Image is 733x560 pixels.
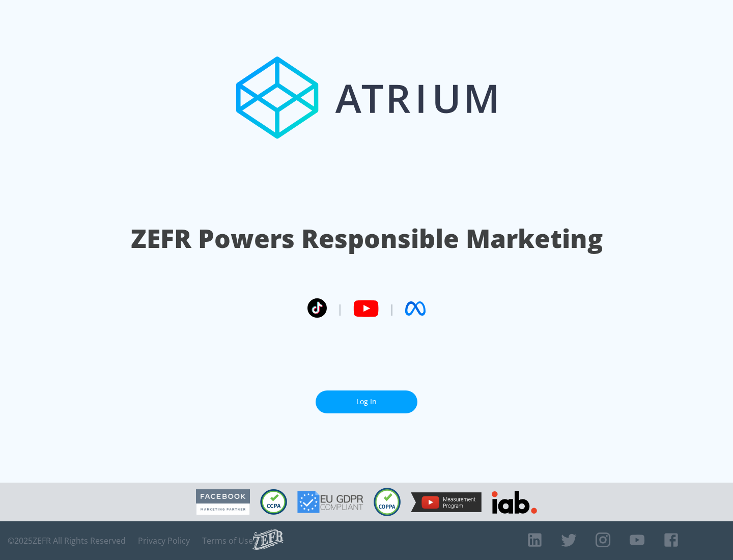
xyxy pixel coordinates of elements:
img: COPPA Compliant [374,488,401,516]
img: CCPA Compliant [260,489,287,515]
img: Facebook Marketing Partner [196,489,250,515]
a: Privacy Policy [138,536,190,546]
img: GDPR Compliant [297,491,363,513]
a: Log In [316,390,417,413]
img: IAB [492,491,537,514]
span: | [337,301,343,316]
img: YouTube Measurement Program [411,492,482,512]
span: © 2025 ZEFR All Rights Reserved [8,536,126,546]
a: Terms of Use [202,536,253,546]
span: | [389,301,395,316]
h1: ZEFR Powers Responsible Marketing [131,221,603,256]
